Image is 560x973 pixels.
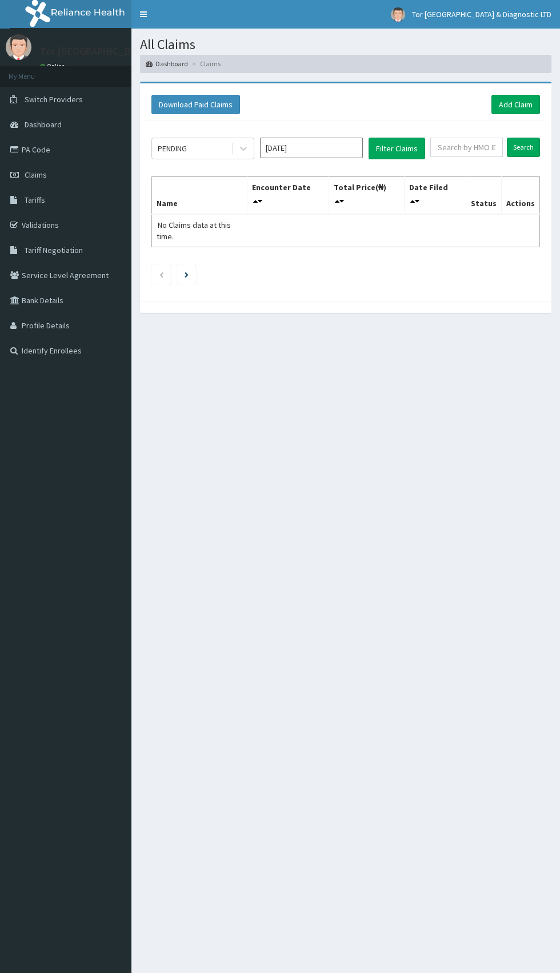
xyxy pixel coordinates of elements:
input: Search [507,138,540,157]
div: PENDING [158,143,187,154]
li: Claims [189,59,221,69]
th: Actions [501,176,539,214]
th: Encounter Date [247,176,329,214]
button: Download Paid Claims [151,95,240,114]
h1: All Claims [140,37,551,52]
span: No Claims data at this time. [157,220,231,242]
span: Tor [GEOGRAPHIC_DATA] & Diagnostic LTD [412,9,551,19]
p: Tor [GEOGRAPHIC_DATA] & Diagnostic LTD [40,46,229,57]
th: Status [466,176,501,214]
a: Online [40,62,67,70]
a: Next page [185,269,189,279]
input: Search by HMO ID [430,138,503,157]
th: Total Price(₦) [329,176,404,214]
a: Add Claim [491,95,540,114]
a: Dashboard [146,59,188,69]
img: User Image [6,34,31,60]
button: Filter Claims [369,138,425,159]
img: User Image [391,7,405,22]
span: Dashboard [25,119,62,130]
span: Switch Providers [25,94,83,104]
span: Claims [25,170,47,180]
a: Previous page [159,269,164,279]
span: Tariffs [25,195,45,205]
input: Select Month and Year [260,138,363,158]
th: Name [152,176,247,214]
th: Date Filed [404,176,466,214]
span: Tariff Negotiation [25,245,83,255]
